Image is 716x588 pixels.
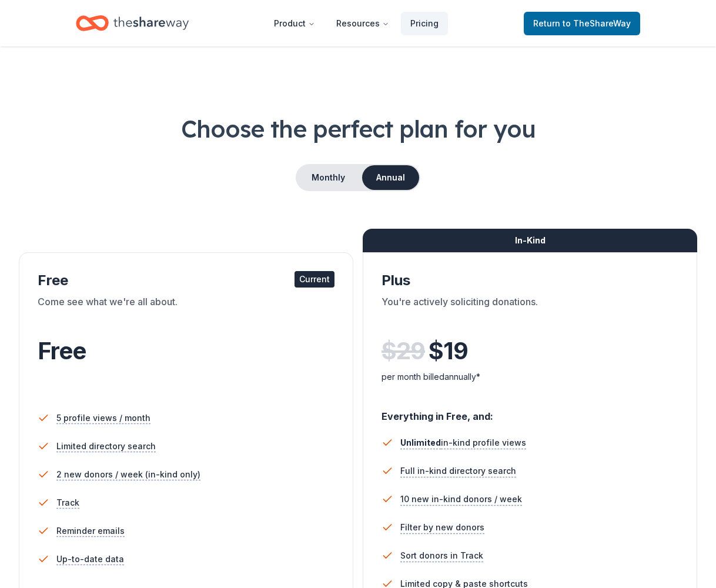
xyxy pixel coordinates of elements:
div: Free [38,271,334,290]
span: Track [56,496,79,510]
button: Annual [362,165,419,190]
span: $ 19 [429,335,468,367]
span: Full in-kind directory search [400,464,516,478]
span: 2 new donors / week (in-kind only) [56,467,200,482]
span: 5 profile views / month [56,411,150,425]
nav: Main [265,9,448,37]
button: Monthly [297,165,360,190]
span: Unlimited [400,437,441,447]
span: Free [38,336,86,365]
span: to TheShareWay [563,18,631,28]
div: Current [295,271,334,288]
div: Come see what we're all about. [38,295,334,328]
h1: Choose the perfect plan for you [19,112,697,145]
div: Everything in Free, and: [382,399,678,424]
div: You're actively soliciting donations. [382,295,678,328]
span: Reminder emails [56,524,125,538]
button: Resources [327,12,399,35]
span: Sort donors in Track [400,549,483,563]
a: Returnto TheShareWay [524,12,640,35]
button: Product [265,12,324,35]
div: Plus [382,271,678,290]
span: Up-to-date data [56,552,124,566]
div: per month billed annually* [382,370,678,384]
a: Pricing [401,12,448,35]
div: In-Kind [363,229,697,252]
span: Filter by new donors [400,520,484,534]
a: Home [76,9,189,37]
span: Return [533,16,631,31]
span: Limited directory search [56,439,156,453]
span: 10 new in-kind donors / week [400,492,522,506]
span: in-kind profile views [400,437,526,447]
